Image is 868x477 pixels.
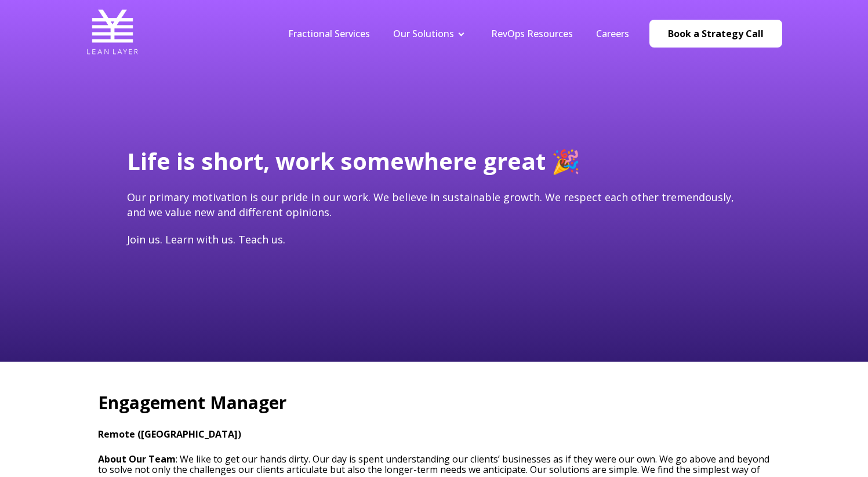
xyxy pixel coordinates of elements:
span: Our primary motivation is our pride in our work. We believe in sustainable growth. We respect eac... [127,190,734,219]
a: Book a Strategy Call [649,20,782,48]
strong: About Our Team [98,453,176,465]
a: Fractional Services [288,27,370,40]
a: Our Solutions [393,27,454,40]
img: Lean Layer Logo [86,6,139,58]
a: Careers [596,27,629,40]
div: Navigation Menu [277,27,641,40]
strong: Remote ([GEOGRAPHIC_DATA]) [98,428,241,440]
span: Life is short, work somewhere great 🎉 [127,145,580,177]
span: Join us. Learn with us. Teach us. [127,232,285,246]
a: RevOps Resources [491,27,573,40]
h2: Engagement Manager [98,391,771,415]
